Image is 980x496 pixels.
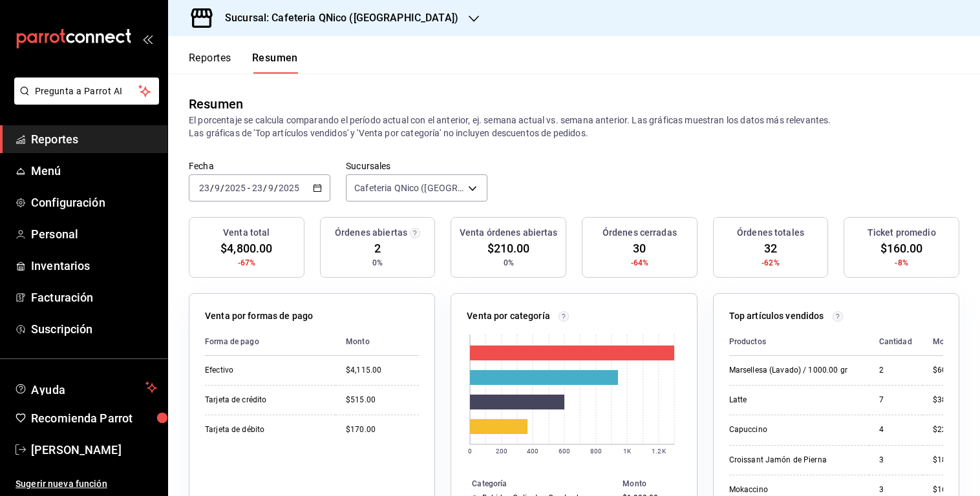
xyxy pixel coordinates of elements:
[460,226,558,240] h3: Venta órdenes abiertas
[729,328,869,356] th: Productos
[496,448,507,455] text: 200
[354,181,463,194] span: Cafeteria QNico ([GEOGRAPHIC_DATA])
[189,114,959,139] p: El porcentaje se calcula comparando el período actual con el anterior, ej. semana actual vs. sema...
[879,365,912,376] div: 2
[189,52,231,74] button: Reportes
[933,484,963,495] div: $165.00
[346,424,419,435] div: $170.00
[336,328,419,356] th: Monto
[223,226,270,240] h3: Venta total
[879,424,912,435] div: 4
[31,441,157,459] span: [PERSON_NAME]
[220,240,272,257] span: $4,800.00
[198,183,210,193] input: --
[335,226,407,240] h3: Órdenes abiertas
[487,240,530,257] span: $210.00
[737,226,804,240] h3: Órdenes totales
[142,34,153,44] button: open_drawer_menu
[214,183,220,193] input: --
[274,183,278,193] span: /
[467,309,550,323] p: Venta por categoría
[251,183,263,193] input: --
[278,183,300,193] input: ----
[31,225,157,243] span: Personal
[729,455,858,466] div: Croissant Jamón de Pierna
[504,257,514,269] span: 0%
[868,226,936,240] h3: Ticket promedio
[205,309,313,323] p: Venta por formas de pago
[220,183,224,193] span: /
[31,130,157,148] span: Reportes
[559,448,570,455] text: 600
[933,365,963,376] div: $600.00
[879,455,912,466] div: 3
[633,240,646,257] span: 30
[933,395,963,406] div: $380.00
[880,240,923,257] span: $160.00
[372,257,383,269] span: 0%
[35,85,139,98] span: Pregunta a Parrot AI
[602,226,677,240] h3: Órdenes cerradas
[631,257,649,269] span: -64%
[248,183,250,193] span: -
[252,52,298,74] button: Resumen
[224,183,246,193] input: ----
[729,395,858,406] div: Latte
[762,257,780,269] span: -62%
[623,448,632,455] text: 1K
[205,365,325,376] div: Efectivo
[617,477,696,491] th: Monto
[9,94,159,107] a: Pregunta a Parrot AI
[895,257,908,269] span: -8%
[205,424,325,435] div: Tarjeta de débito
[922,328,963,356] th: Monto
[468,448,472,455] text: 0
[729,309,824,323] p: Top artículos vendidos
[31,257,157,274] span: Inventarios
[16,477,157,491] span: Sugerir nueva función
[729,424,858,435] div: Capuccino
[933,455,963,466] div: $180.00
[527,448,538,455] text: 400
[31,380,140,395] span: Ayuda
[189,52,298,74] div: navigation tabs
[346,365,419,376] div: $4,115.00
[652,448,666,455] text: 1.2K
[869,328,922,356] th: Cantidad
[268,183,274,193] input: --
[14,77,159,105] button: Pregunta a Parrot AI
[590,448,602,455] text: 800
[879,484,912,495] div: 3
[933,424,963,435] div: $220.00
[205,395,325,406] div: Tarjeta de crédito
[764,240,777,257] span: 32
[31,320,157,338] span: Suscripción
[215,10,458,26] h3: Sucursal: Cafeteria QNico ([GEOGRAPHIC_DATA])
[210,183,214,193] span: /
[729,484,858,495] div: Mokaccino
[346,161,487,170] label: Sucursales
[879,395,912,406] div: 7
[205,328,336,356] th: Forma de pago
[263,183,267,193] span: /
[31,289,157,306] span: Facturación
[729,365,858,376] div: Marsellesa (Lavado) / 1000.00 gr
[374,240,381,257] span: 2
[31,162,157,180] span: Menú
[189,161,330,170] label: Fecha
[31,409,157,427] span: Recomienda Parrot
[346,395,419,406] div: $515.00
[31,194,157,211] span: Configuración
[238,257,256,269] span: -67%
[451,477,617,491] th: Categoría
[189,94,243,114] div: Resumen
